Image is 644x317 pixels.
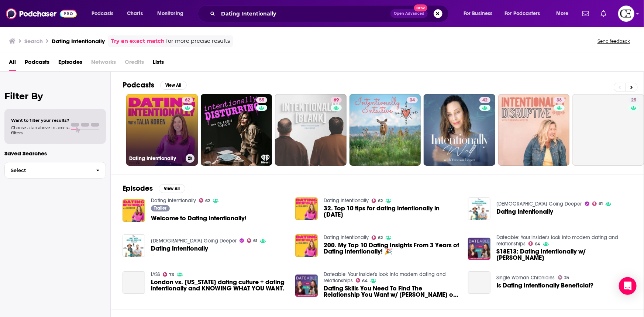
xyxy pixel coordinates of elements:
span: More [556,8,569,19]
a: 62Dating Intentionally [126,94,198,166]
a: 200. My Top 10 Dating Insights From 3 Years of Dating Intentionally! 🎉 [324,242,459,255]
span: London vs. [US_STATE] dating culture + dating intentionally and KNOWING WHAT YOU WANT. [151,279,286,292]
img: 32. Top 10 tips for dating intentionally in 2024 [295,197,318,220]
a: Dateable: Your insider's look into modern dating and relationships [324,271,446,284]
div: Open Intercom Messenger [619,277,637,295]
a: 61 [247,238,258,243]
a: EpisodesView All [123,184,185,193]
a: Is Dating Intentionally Beneficial? [468,271,490,294]
h3: Dating Intentionally [129,155,183,162]
span: 69 [334,97,339,104]
h2: Podcasts [123,80,154,90]
a: 25 [628,97,639,103]
a: Show notifications dropdown [598,7,609,20]
button: View All [160,81,187,90]
a: Dating Intentionally [151,245,208,252]
span: 73 [169,273,174,276]
a: Single Woman Chronicles [496,275,555,281]
a: Show notifications dropdown [579,7,592,20]
a: 69 [275,94,347,166]
span: For Podcasters [505,8,540,19]
a: 42 [424,94,495,166]
button: open menu [551,8,578,20]
img: User Profile [618,6,634,22]
h3: Dating Intentionally [52,38,105,45]
a: Gay Men Going Deeper [151,238,237,244]
button: open menu [458,8,502,20]
span: 62 [185,97,190,104]
span: Logged in as cozyearthaudio [618,6,634,22]
span: Credits [125,56,144,71]
a: Charts [122,8,147,20]
a: 62 [372,235,383,240]
button: open menu [152,8,193,20]
a: 61 [592,201,603,206]
a: Dating Intentionally [151,197,196,204]
span: S18E13: Dating Intentionally w/ [PERSON_NAME] [496,248,632,261]
span: All [9,56,16,71]
a: Podcasts [25,56,49,71]
span: For Business [464,8,493,19]
a: 64 [356,278,368,283]
button: Send feedback [595,38,632,44]
img: Dating Skills You Need To Find The Relationship You Want w/ Talia Koren of Dating Intentionally [295,275,318,297]
span: Podcasts [92,8,113,19]
a: Episodes [58,56,82,71]
div: Search podcasts, credits, & more... [205,5,456,22]
a: 62 [182,97,193,103]
a: Dating Intentionally [496,209,554,215]
span: 42 [482,97,488,104]
a: Dating Skills You Need To Find The Relationship You Want w/ Talia Koren of Dating Intentionally [324,285,459,298]
a: 73 [163,272,175,277]
a: Dating Intentionally [324,197,369,204]
span: Networks [91,56,116,71]
button: Open AdvancedNew [390,9,428,18]
span: Open Advanced [394,12,424,15]
img: Podchaser - Follow, Share and Rate Podcasts [6,7,77,21]
a: Is Dating Intentionally Beneficial? [496,282,594,289]
a: 200. My Top 10 Dating Insights From 3 Years of Dating Intentionally! 🎉 [295,234,318,257]
button: Select [4,162,106,179]
span: Select [5,168,90,173]
span: 64 [362,279,368,283]
h2: Episodes [123,184,153,193]
span: 55 [259,97,264,104]
a: Dateable: Your insider's look into modern dating and relationships [496,234,619,247]
a: 42 [479,97,490,103]
span: Charts [127,8,143,19]
a: 64 [528,241,541,246]
a: Welcome to Dating Intentionally! [123,199,145,222]
span: Want to filter your results? [11,118,69,123]
button: open menu [500,8,551,20]
span: Dating Skills You Need To Find The Relationship You Want w/ [PERSON_NAME] of Dating Intentionally [324,285,459,298]
img: S18E13: Dating Intentionally w/ Talia Koren [468,238,490,260]
a: Dating Intentionally [324,234,369,241]
a: 55 [201,94,272,166]
span: 24 [564,276,569,279]
a: Welcome to Dating Intentionally! [151,215,247,221]
span: 61 [599,202,603,206]
a: PodcastsView All [123,80,187,90]
a: 34 [407,97,418,103]
span: Choose a tab above to access filters. [11,125,69,135]
a: Gay Men Going Deeper [496,201,582,207]
img: Dating Intentionally [123,234,145,257]
img: Dating Intentionally [468,197,490,220]
a: 32. Top 10 tips for dating intentionally in 2024 [324,205,459,218]
button: open menu [86,8,123,20]
a: LYSS [151,271,160,278]
a: Lists [153,56,164,71]
a: Try an exact match [111,37,165,45]
span: 34 [410,97,415,104]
